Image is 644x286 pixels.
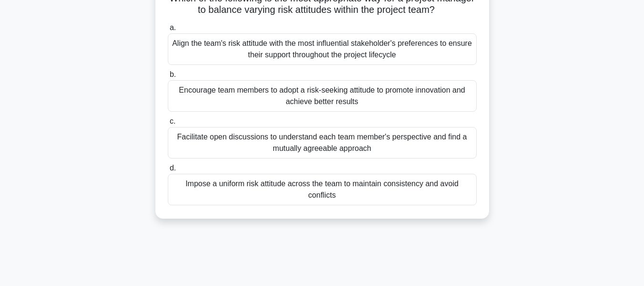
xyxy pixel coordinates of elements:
[170,70,176,78] span: b.
[168,33,477,65] div: Align the team's risk attitude with the most influential stakeholder's preferences to ensure thei...
[168,80,477,112] div: Encourage team members to adopt a risk-seeking attitude to promote innovation and achieve better ...
[170,23,176,32] span: a.
[168,127,477,159] div: Facilitate open discussions to understand each team member's perspective and find a mutually agre...
[168,174,477,205] div: Impose a uniform risk attitude across the team to maintain consistency and avoid conflicts
[170,164,176,172] span: d.
[170,117,175,125] span: c.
